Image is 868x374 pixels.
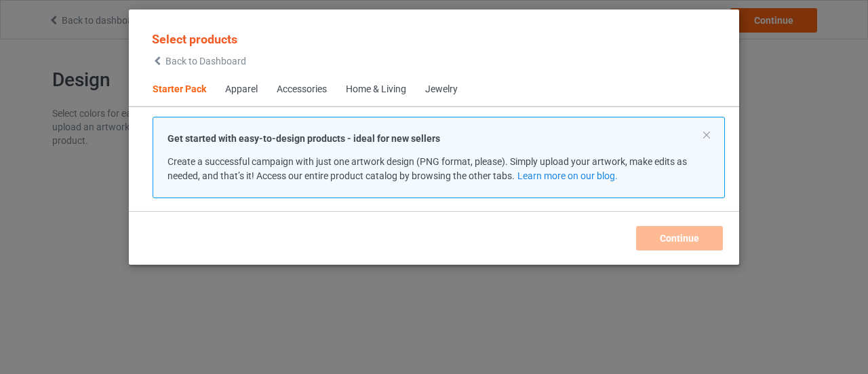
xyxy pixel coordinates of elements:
[165,56,246,67] span: Back to Dashboard
[167,133,440,144] strong: Get started with easy-to-design products - ideal for new sellers
[152,32,237,46] span: Select products
[517,170,618,181] a: Learn more on our blog.
[167,156,687,181] span: Create a successful campaign with just one artwork design (PNG format, please). Simply upload you...
[277,83,327,96] div: Accessories
[346,83,406,96] div: Home & Living
[143,73,216,106] span: Starter Pack
[425,83,458,96] div: Jewelry
[225,83,258,96] div: Apparel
